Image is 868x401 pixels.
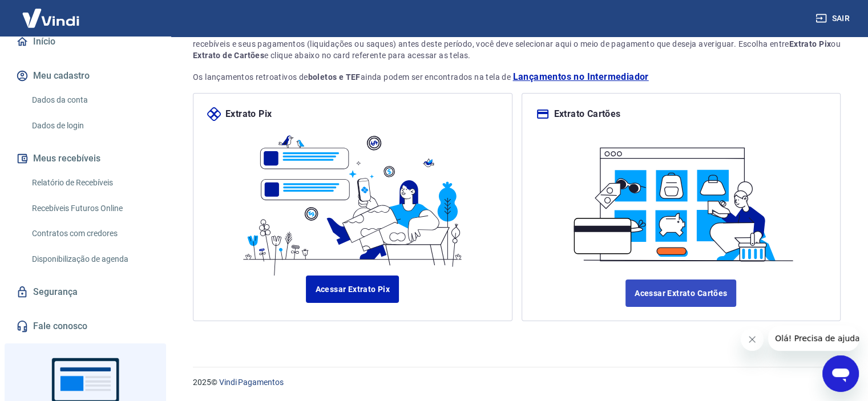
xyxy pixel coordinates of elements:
[564,135,797,266] img: ilustracard.1447bf24807628a904eb562bb34ea6f9.svg
[7,8,96,17] span: Olá! Precisa de ajuda?
[27,88,157,112] a: Dados da conta
[27,197,157,220] a: Recebíveis Futuros Online
[822,355,859,392] iframe: Botão para abrir a janela de mensagens
[768,326,859,351] iframe: Mensagem da empresa
[14,1,88,35] img: Vindi
[27,222,157,245] a: Contratos com credores
[193,70,841,84] p: Os lançamentos retroativos de ainda podem ser encontrados na tela de
[14,29,157,54] a: Início
[27,248,157,271] a: Disponibilização de agenda
[14,314,157,339] a: Fale conosco
[193,27,841,61] div: Aqui você pode acessar os extratos antigos, retroativos ao lançamento do , que ocorreu entre feve...
[554,107,621,121] p: Extrato Cartões
[193,51,264,60] strong: Extrato de Cartões
[14,63,157,88] button: Meu cadastro
[14,280,157,305] a: Segurança
[14,146,157,171] button: Meus recebíveis
[219,378,284,387] a: Vindi Pagamentos
[236,121,469,276] img: ilustrapix.38d2ed8fdf785898d64e9b5bf3a9451d.svg
[625,280,736,307] a: Acessar Extrato Cartões
[512,70,648,84] a: Lançamentos no Intermediador
[27,171,157,195] a: Relatório de Recebíveis
[225,107,272,121] p: Extrato Pix
[306,276,399,303] a: Acessar Extrato Pix
[27,114,157,137] a: Dados de login
[789,39,831,48] strong: Extrato Pix
[813,8,854,29] button: Sair
[308,72,361,82] strong: boletos e TEF
[193,376,841,388] p: 2025 ©
[741,328,764,351] iframe: Fechar mensagem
